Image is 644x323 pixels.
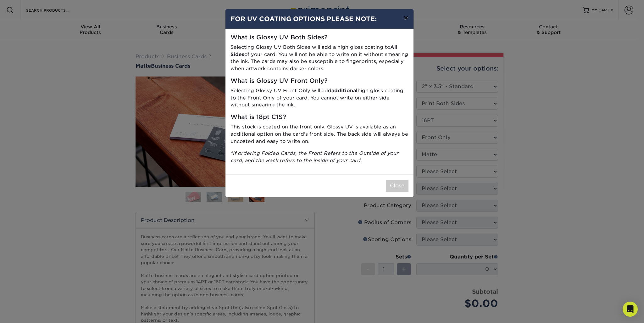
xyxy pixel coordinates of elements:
i: *If ordering Folded Cards, the Front Refers to the Outside of your card, and the Back refers to t... [230,150,398,163]
h5: What is 18pt C1S? [230,114,408,121]
div: Open Intercom Messenger [623,302,638,317]
p: This stock is coated on the front only. Glossy UV is available as an additional option on the car... [230,123,408,145]
h5: What is Glossy UV Front Only? [230,77,408,85]
strong: All Sides [230,44,397,57]
h4: FOR UV COATING OPTIONS PLEASE NOTE: [230,14,408,24]
button: Close [386,180,408,192]
p: Selecting Glossy UV Both Sides will add a high gloss coating to of your card. You will not be abl... [230,44,408,72]
p: Selecting Glossy UV Front Only will add high gloss coating to the Front Only of your card. You ca... [230,87,408,109]
h5: What is Glossy UV Both Sides? [230,34,408,41]
button: × [399,9,413,27]
strong: additional [331,88,358,93]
